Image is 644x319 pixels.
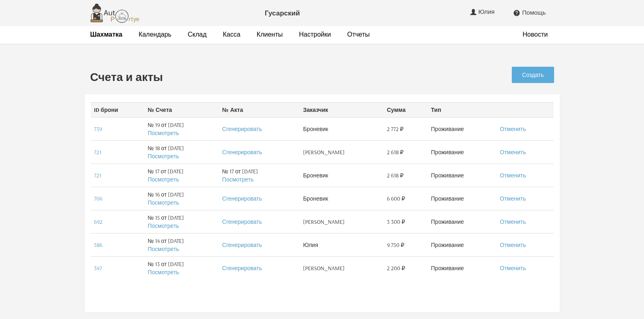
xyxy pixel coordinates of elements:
[94,125,102,133] a: 739
[222,176,253,183] a: Посмотреть
[387,218,405,226] span: 3 300 ₽
[387,264,405,272] span: 2 200 ₽
[148,245,179,253] a: Посмотреть
[500,172,526,179] a: Отменить
[91,102,144,117] th: ID брони
[94,264,102,272] a: 347
[500,218,526,225] a: Отменить
[387,171,404,179] span: 2 618 ₽
[300,187,384,210] td: Броневик
[144,102,219,117] th: № Счета
[222,149,262,156] a: Сгенерировать
[144,117,219,140] td: № 19 от [DATE]
[222,218,262,225] a: Сгенерировать
[300,210,384,233] td: [PERSON_NAME]
[428,140,497,164] td: Проживание
[148,269,179,276] a: Посмотреть
[222,195,262,202] a: Сгенерировать
[144,210,219,233] td: № 15 от [DATE]
[387,125,404,133] span: 2 772 ₽
[222,241,262,249] a: Сгенерировать
[478,8,497,15] span: Юлия
[148,153,179,160] a: Посмотреть
[500,241,526,249] a: Отменить
[387,241,404,249] span: 9 750 ₽
[522,9,546,16] span: Помощь
[144,164,219,187] td: № 17 от [DATE]
[500,125,526,133] a: Отменить
[94,241,103,249] a: 586
[428,210,497,233] td: Проживание
[139,30,172,39] a: Календарь
[148,199,179,206] a: Посмотреть
[513,9,520,17] i: 
[94,172,101,179] a: 721
[384,102,428,117] th: Сумма
[94,195,103,202] a: 706
[90,30,122,38] strong: Шахматка
[300,117,384,140] td: Броневик
[428,233,497,256] td: Проживание
[222,264,262,272] a: Сгенерировать
[300,256,384,280] td: [PERSON_NAME]
[148,176,179,183] a: Посмотреть
[222,125,262,133] a: Сгенерировать
[144,256,219,280] td: № 13 от [DATE]
[428,117,497,140] td: Проживание
[500,264,526,272] a: Отменить
[300,164,384,187] td: Броневик
[219,102,300,117] th: № Акта
[94,218,103,225] a: 692
[300,140,384,164] td: [PERSON_NAME]
[300,102,384,117] th: Заказчик
[512,67,554,83] a: Создать
[299,30,331,39] a: Настройки
[387,148,404,156] span: 2 618 ₽
[188,30,206,39] a: Склад
[428,187,497,210] td: Проживание
[257,30,283,39] a: Клиенты
[500,149,526,156] a: Отменить
[90,71,435,83] h2: Счета и акты
[347,30,369,39] a: Отчеты
[148,222,179,229] a: Посмотреть
[500,195,526,202] a: Отменить
[219,164,300,187] td: № 17 от [DATE]
[428,164,497,187] td: Проживание
[387,194,405,203] span: 6 600 ₽
[223,30,240,39] a: Касса
[300,233,384,256] td: Юлия
[144,187,219,210] td: № 16 от [DATE]
[144,140,219,164] td: № 18 от [DATE]
[94,149,101,156] a: 721
[90,30,122,39] a: Шахматка
[428,256,497,280] td: Проживание
[148,129,179,137] a: Посмотреть
[428,102,497,117] th: Тип
[523,30,548,39] a: Новости
[144,233,219,256] td: № 14 от [DATE]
